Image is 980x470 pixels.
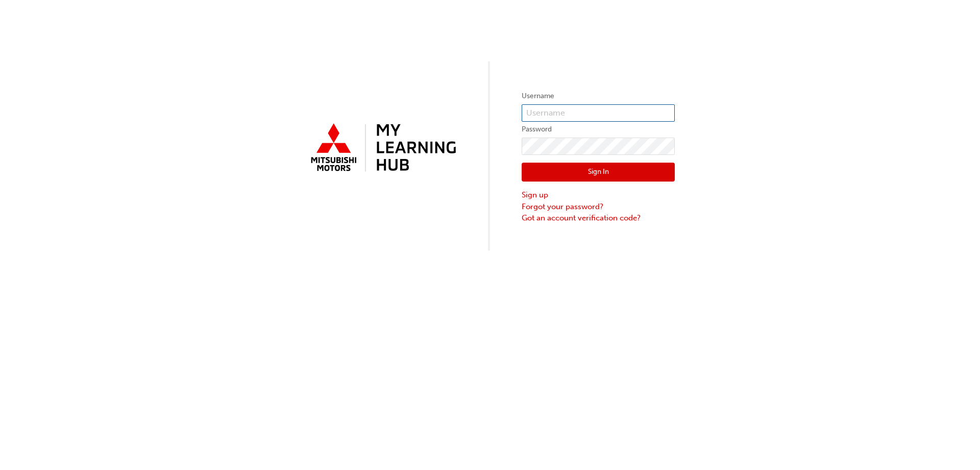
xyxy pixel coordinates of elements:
label: Password [522,123,675,136]
input: Username [522,104,675,122]
a: Sign up [522,189,675,201]
a: Got an account verification code? [522,212,675,224]
button: Sign In [522,163,675,182]
a: Forgot your password? [522,201,675,213]
img: mmal [305,119,458,177]
label: Username [522,90,675,102]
